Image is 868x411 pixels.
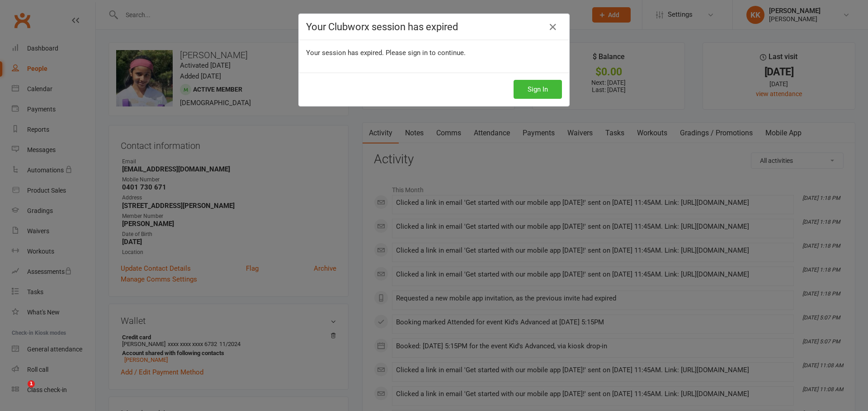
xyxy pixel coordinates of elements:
[306,49,466,57] span: Your session has expired. Please sign in to continue.
[306,21,562,32] h4: Your Clubworx session has expired
[28,380,35,388] span: 1
[514,80,562,99] button: Sign In
[9,380,31,402] iframe: Intercom live chat
[546,20,560,34] a: Close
